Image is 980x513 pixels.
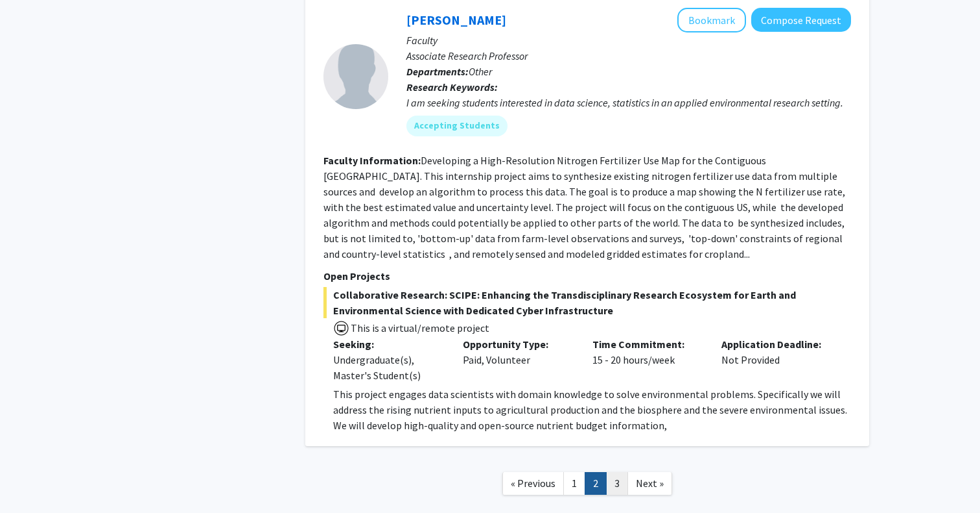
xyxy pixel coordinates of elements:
[406,48,851,64] p: Associate Research Professor
[721,336,832,352] p: Application Deadline:
[469,65,492,78] span: Other
[406,32,851,48] p: Faculty
[323,154,847,260] fg-read-more: Developing a High-Resolution Nitrogen Fertilizer Use Map for the Contiguous [GEOGRAPHIC_DATA]. Th...
[333,386,851,433] p: This project engages data scientists with domain knowledge to solve environmental problems. Speci...
[606,472,628,495] a: 3
[406,65,469,78] b: Departments:
[585,472,607,495] a: 2
[627,472,672,495] a: Next
[636,477,664,490] span: Next »
[323,268,851,284] p: Open Projects
[583,336,712,383] div: 15 - 20 hours/week
[453,336,583,383] div: Paid, Volunteer
[511,477,555,490] span: « Previous
[502,472,564,495] a: Previous
[406,12,506,28] a: [PERSON_NAME]
[712,336,841,383] div: Not Provided
[305,459,869,512] nav: Page navigation
[406,116,507,136] mat-chip: Accepting Students
[406,81,498,94] b: Research Keywords:
[323,287,851,318] span: Collaborative Research: SCIPE: Enhancing the Transdisciplinary Research Ecosystem for Earth and E...
[323,154,421,167] b: Faculty Information:
[463,336,573,352] p: Opportunity Type:
[333,352,443,383] div: Undergraduate(s), Master's Student(s)
[592,336,703,352] p: Time Commitment:
[10,455,55,503] iframe: Chat
[333,336,443,352] p: Seeking:
[563,472,585,495] a: 1
[406,95,851,110] div: I am seeking students interested in data science, statistics in an applied environmental research...
[349,321,489,334] span: This is a virtual/remote project
[677,8,746,32] button: Add Dong Liang to Bookmarks
[751,8,851,32] button: Compose Request to Dong Liang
